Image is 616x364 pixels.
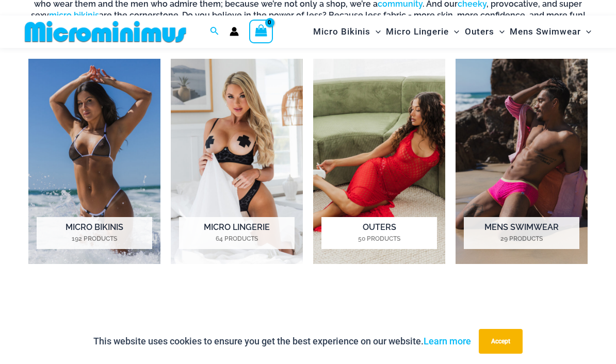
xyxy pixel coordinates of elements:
[383,19,462,45] a: Micro LingerieMenu ToggleMenu Toggle
[313,59,445,264] img: Outers
[464,234,579,243] mark: 29 Products
[449,19,459,45] span: Menu Toggle
[321,234,437,243] mark: 50 Products
[210,25,219,38] a: Search icon link
[171,59,303,264] img: Micro Lingerie
[171,59,303,264] a: Visit product category Micro Lingerie
[230,27,239,36] a: Account icon link
[93,334,471,349] p: This website uses cookies to ensure you get the best experience on our website.
[465,19,494,45] span: Outers
[21,20,190,43] img: MM SHOP LOGO FLAT
[311,19,383,45] a: Micro BikinisMenu ToggleMenu Toggle
[370,19,381,45] span: Menu Toggle
[179,217,295,249] h2: Micro Lingerie
[456,59,588,264] img: Mens Swimwear
[424,336,471,346] a: Learn more
[37,234,152,243] mark: 192 Products
[479,329,523,354] button: Accept
[28,59,160,264] img: Micro Bikinis
[37,217,152,249] h2: Micro Bikinis
[507,19,594,45] a: Mens SwimwearMenu ToggleMenu Toggle
[49,10,99,20] a: micro bikinis
[510,19,581,45] span: Mens Swimwear
[321,217,437,249] h2: Outers
[28,59,160,264] a: Visit product category Micro Bikinis
[249,20,273,43] a: View Shopping Cart, empty
[494,19,505,45] span: Menu Toggle
[386,19,449,45] span: Micro Lingerie
[179,234,295,243] mark: 64 Products
[313,59,445,264] a: Visit product category Outers
[456,59,588,264] a: Visit product category Mens Swimwear
[581,19,591,45] span: Menu Toggle
[313,19,370,45] span: Micro Bikinis
[462,19,507,45] a: OutersMenu ToggleMenu Toggle
[464,217,579,249] h2: Mens Swimwear
[309,17,595,46] nav: Site Navigation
